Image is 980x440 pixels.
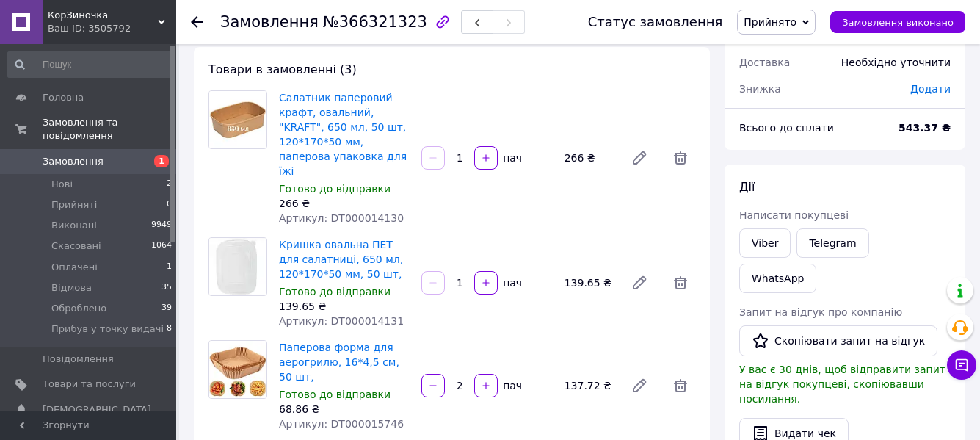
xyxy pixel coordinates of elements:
span: Запит на відгук про компанію [739,306,902,318]
div: пач [499,275,523,290]
div: Ваш ID: 3505792 [48,22,176,35]
span: 1 [154,155,169,167]
span: У вас є 30 днів, щоб відправити запит на відгук покупцеві, скопіювавши посилання. [739,364,945,405]
input: Пошук [7,51,173,78]
span: 1064 [151,239,172,253]
span: Оброблено [51,302,106,315]
span: Написати покупцеві [739,209,849,221]
div: 266 ₴ [279,196,410,211]
span: Готово до відправки [279,183,391,195]
span: Артикул: DT000014131 [279,315,404,327]
div: Необхідно уточнити [832,46,959,79]
span: Замовлення [43,155,104,168]
div: 137.72 ₴ [559,375,619,396]
span: Виконані [51,219,97,232]
button: Замовлення виконано [830,11,965,33]
span: Артикул: DT000014130 [279,212,404,224]
a: Паперова форма для аерогрилю, 16*4,5 см, 50 шт, [279,342,399,383]
span: 0 [167,198,172,212]
span: 8 [167,322,172,336]
span: Знижка [739,83,781,95]
span: 9949 [151,219,172,232]
span: Замовлення [220,13,319,31]
span: Додати [910,83,951,95]
span: Доставка [739,57,790,68]
span: Товари в замовленні (3) [208,62,357,76]
a: Салатник паперовий крафт, овальний, "KRAFT", 650 мл, 50 шт, 120*170*50 мм, паперова упаковка для їжі [279,92,407,177]
a: Telegram [796,228,868,258]
span: Товари та послуги [43,378,136,391]
span: Всього до сплати [739,122,834,134]
div: 139.65 ₴ [559,273,619,293]
span: 35 [161,281,172,295]
span: Прибув у точку видачі [51,322,164,336]
a: Редагувати [625,143,654,173]
span: Замовлення та повідомлення [43,116,176,143]
div: Статус замовлення [588,15,723,29]
a: WhatsApp [739,264,816,293]
span: Дії [739,180,755,194]
span: Головна [43,91,84,104]
span: Повідомлення [43,353,114,366]
span: [DEMOGRAPHIC_DATA] [43,403,151,416]
div: 139.65 ₴ [279,299,410,314]
div: пач [499,151,523,165]
img: Кришка овальна ПЕТ для салатниці, 650 мл, 120*170*50 мм, 50 шт, [209,238,266,295]
span: Видалити [666,371,695,400]
img: Паперова форма для аерогрилю, 16*4,5 см, 50 шт, [209,341,266,398]
span: Видалити [666,143,695,173]
span: Прийняті [51,198,97,212]
span: Видалити [666,268,695,297]
span: 39 [161,302,172,315]
span: 2 [167,178,172,191]
div: Повернутися назад [191,15,203,29]
button: Скопіювати запит на відгук [739,325,937,356]
span: Прийнято [744,16,796,28]
a: Редагувати [625,371,654,400]
div: 68.86 ₴ [279,402,410,416]
span: №366321323 [323,13,427,31]
button: Чат з покупцем [947,350,976,380]
a: Viber [739,228,791,258]
div: 266 ₴ [559,148,619,168]
span: Нові [51,178,73,191]
span: Оплачені [51,261,98,274]
span: Замовлення виконано [842,17,954,28]
b: 543.37 ₴ [899,122,951,134]
span: Готово до відправки [279,389,391,400]
span: 1 [167,261,172,274]
a: Кришка овальна ПЕТ для салатниці, 650 мл, 120*170*50 мм, 50 шт, [279,239,403,280]
span: Артикул: DT000015746 [279,418,404,430]
div: пач [499,378,523,393]
span: КорЗиночка [48,9,158,22]
span: Відмова [51,281,92,295]
img: Салатник паперовий крафт, овальний, "KRAFT", 650 мл, 50 шт, 120*170*50 мм, паперова упаковка для їжі [209,91,266,148]
a: Редагувати [625,268,654,297]
span: Готово до відправки [279,286,391,297]
span: Скасовані [51,239,101,253]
